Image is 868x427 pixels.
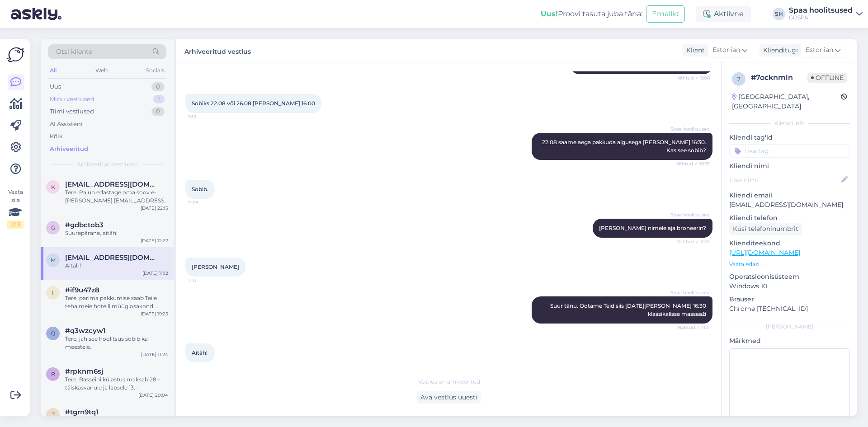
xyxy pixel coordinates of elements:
div: GOSPA [789,14,853,21]
span: msullakatko@gmail.com [65,253,159,262]
span: Offline [807,73,847,83]
span: #rpknm6sj [65,367,103,375]
p: Brauser [729,295,850,304]
span: Estonian [806,45,833,55]
div: All [48,65,58,76]
span: Nähtud ✓ 9:08 [676,75,710,81]
div: SH [773,8,785,20]
div: [DATE] 11:12 [142,270,168,277]
div: Vaata siia [7,188,24,229]
div: Socials [144,65,166,76]
div: Kõik [50,132,63,141]
div: 0 [151,82,165,91]
div: Tere, parima pakkumise saab Teile teha meie hotelli müügiosakond. Palun kirjutage meie müügiosako... [65,294,168,310]
span: Nähtud ✓ 11:11 [676,324,710,331]
div: Aitäh! [65,262,168,270]
div: Ava vestlus uuesti [417,391,481,404]
span: [PERSON_NAME] [192,263,239,270]
span: t [52,411,55,418]
a: Spaa hoolitsusedGOSPA [789,7,863,21]
span: 11:12 [188,363,222,370]
span: Spaa hoolitsused [670,289,710,296]
span: #gdbctob3 [65,221,104,229]
a: [URL][DOMAIN_NAME] [729,249,800,257]
div: Klienditugi [759,46,798,55]
p: Märkmed [729,336,850,346]
span: q [51,330,55,337]
span: Aitäh! [192,349,208,356]
span: 9:19 [188,113,222,120]
div: [DATE] 12:22 [141,237,168,244]
label: Arhiveeritud vestlus [184,44,251,56]
p: Chrome [TECHNICAL_ID] [729,304,850,314]
span: i [52,289,54,296]
div: [DATE] 19:25 [141,310,168,317]
span: r [51,371,55,377]
span: Suur tänu. Ootame Teid siis [DATE][PERSON_NAME] 16:30 klassikalisse massaaži [550,302,708,317]
div: # 7ocknmln [751,72,807,83]
div: Tiimi vestlused [50,107,94,116]
span: 11:09 [188,199,222,206]
span: Estonian [712,45,740,55]
span: #q3wzcyw1 [65,327,106,335]
input: Lisa tag [729,144,850,158]
div: Tere! Palun edastage oma soov e-[PERSON_NAME] [EMAIL_ADDRESS][DOMAIN_NAME]. [65,188,168,205]
div: [GEOGRAPHIC_DATA], [GEOGRAPHIC_DATA] [732,92,841,111]
div: Tere, jah see hoolitsus sobib ka meestele. [65,335,168,351]
span: 11:11 [188,277,222,284]
span: kati@aeternum.ee [65,180,159,188]
div: Web [94,65,109,76]
span: Sobiks 22.08 või 26.08 [PERSON_NAME] 16.00 [192,100,315,107]
div: Arhiveeritud [50,145,88,154]
div: Aktiivne [696,6,751,22]
div: Uus [50,82,61,91]
span: Nähtud ✓ 10:15 [675,160,710,167]
span: Arhiveeritud vestlused [77,160,138,169]
span: #tgrn9tq1 [65,408,99,416]
div: Minu vestlused [50,95,94,104]
p: Kliendi telefon [729,213,850,223]
div: [DATE] 20:04 [138,392,168,399]
p: Kliendi email [729,191,850,200]
div: Küsi telefoninumbrit [729,223,802,235]
span: g [51,224,55,231]
div: Klient [683,46,705,55]
div: Proovi tasuta juba täna: [541,9,642,19]
span: m [51,257,56,263]
span: [PERSON_NAME] nimele aja broneerin? [599,225,706,231]
p: Vaata edasi ... [729,260,850,268]
span: Spaa hoolitsused [670,126,710,132]
div: [DATE] 22:15 [141,205,168,211]
div: [DATE] 11:24 [141,351,168,358]
span: 22.08 saame aega pakkuda algusega [PERSON_NAME] 16:30. Kas see sobib? [542,139,708,154]
div: 2 / 3 [7,221,24,229]
div: Spaa hoolitsused [789,7,853,14]
span: #if9u47z8 [65,286,99,294]
div: 0 [151,107,165,116]
p: Kliendi tag'id [729,133,850,142]
span: k [51,183,55,190]
div: Kliendi info [729,119,850,127]
div: 1 [153,95,165,104]
img: Askly Logo [7,46,24,63]
div: AI Assistent [50,120,83,129]
p: Klienditeekond [729,239,850,248]
span: Nähtud ✓ 11:10 [676,238,710,245]
input: Lisa nimi [730,175,840,185]
span: Otsi kliente [56,47,92,56]
p: Operatsioonisüsteem [729,272,850,282]
span: Spaa hoolitsused [670,211,710,218]
div: [PERSON_NAME] [729,323,850,331]
p: Kliendi nimi [729,161,850,171]
p: Windows 10 [729,282,850,291]
div: Tere. Basseini külastus maksab 28.- täiskasvanule ja lapsele 13.-. [65,375,168,392]
b: Uus! [541,9,558,18]
span: Sobib. [192,186,208,192]
div: Suurepärane, aitäh! [65,229,168,237]
span: 7 [737,75,741,82]
p: [EMAIL_ADDRESS][DOMAIN_NAME] [729,200,850,210]
span: Vestlus on arhiveeritud [418,378,480,386]
button: Emailid [646,5,685,23]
